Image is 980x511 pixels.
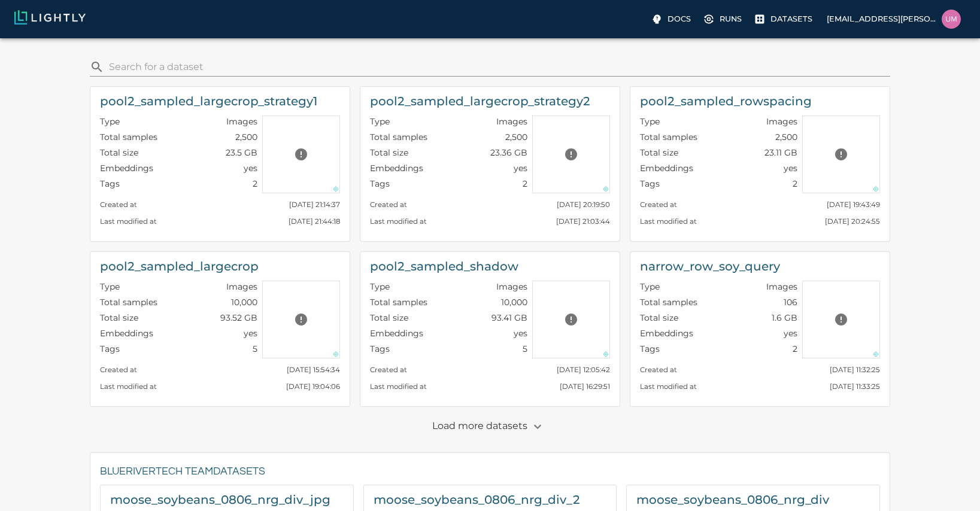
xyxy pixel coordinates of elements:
p: Total size [100,312,138,324]
a: pool2_sampled_largecrop_strategy2TypeImagesTotal samples2,500Total size23.36 GBEmbeddingsyesTags2... [360,86,620,242]
p: yes [244,162,257,174]
p: Tags [370,343,390,355]
p: Datasets [770,13,812,25]
p: Total samples [370,131,427,143]
button: Preview cannot be loaded. Please ensure the datasource is configured correctly and that the refer... [289,142,313,166]
h6: moose_soybeans_0806_nrg_div_2 [374,490,579,509]
p: Total samples [370,296,427,308]
h6: pool2_sampled_largecrop_strategy2 [370,92,590,111]
p: 2,500 [235,131,257,143]
p: Total size [640,312,678,324]
h6: narrow_row_soy_query [640,257,780,276]
p: Tags [100,343,120,355]
p: Type [100,281,120,293]
p: [EMAIL_ADDRESS][PERSON_NAME][DOMAIN_NAME] [827,13,937,25]
small: Last modified at [640,382,697,391]
p: 2,500 [775,131,797,143]
a: narrow_row_soy_queryTypeImagesTotal samples106Total size1.6 GBEmbeddingsyesTags2Preview cannot be... [630,251,890,407]
p: 1.6 GB [772,312,797,324]
p: 2 [523,178,527,190]
p: Images [766,115,797,127]
small: Created at [370,366,407,374]
a: pool2_sampled_rowspacingTypeImagesTotal samples2,500Total size23.11 GBEmbeddingsyesTags2Preview c... [630,86,890,242]
h6: BlueRiverTech team Datasets [100,463,881,481]
p: 93.52 GB [220,312,257,324]
p: 23.5 GB [226,147,257,159]
small: Last modified at [370,217,427,226]
small: [DATE] 20:19:50 [557,200,610,209]
p: 23.36 GB [490,147,527,159]
p: Images [496,281,527,293]
h6: pool2_sampled_rowspacing [640,92,812,111]
label: [EMAIL_ADDRESS][PERSON_NAME][DOMAIN_NAME]uma.govindarajan@bluerivertech.com [822,6,966,32]
p: Embeddings [100,327,153,339]
small: [DATE] 12:05:42 [557,366,610,374]
p: yes [784,327,797,339]
p: yes [784,162,797,174]
p: Images [226,115,257,127]
p: 10,000 [501,296,527,308]
p: Embeddings [370,327,423,339]
label: Docs [648,10,696,29]
button: Preview cannot be loaded. Please ensure the datasource is configured correctly and that the refer... [289,308,313,331]
small: [DATE] 21:14:37 [289,200,340,209]
p: 23.11 GB [764,147,797,159]
button: Preview cannot be loaded. Please ensure the datasource is configured correctly and that the refer... [559,308,583,331]
button: Preview cannot be loaded. Please ensure the datasource is configured correctly and that the refer... [559,142,583,166]
p: 2 [793,178,797,190]
small: [DATE] 20:24:55 [825,217,880,226]
button: Preview cannot be loaded. Please ensure the datasource is configured correctly and that the refer... [829,308,853,331]
p: Total samples [100,296,157,308]
p: 93.41 GB [491,312,527,324]
a: pool2_sampled_shadowTypeImagesTotal samples10,000Total size93.41 GBEmbeddingsyesTags5Preview cann... [360,251,620,407]
small: Last modified at [640,217,697,226]
h6: pool2_sampled_shadow [370,257,518,276]
p: Embeddings [100,162,153,174]
p: 5 [253,343,257,355]
p: yes [514,162,527,174]
small: Created at [640,366,677,374]
small: [DATE] 21:03:44 [556,217,610,226]
small: [DATE] 19:04:06 [286,382,340,391]
p: Embeddings [370,162,423,174]
p: Docs [668,13,691,25]
button: Preview cannot be loaded. Please ensure the datasource is configured correctly and that the refer... [829,142,853,166]
input: search [109,57,886,77]
p: Images [226,281,257,293]
p: Total samples [640,296,697,308]
p: Total size [370,312,408,324]
p: 5 [523,343,527,355]
p: 2,500 [505,131,527,143]
label: Datasets [751,10,817,29]
p: 106 [784,296,797,308]
h6: pool2_sampled_largecrop [100,257,259,276]
p: Embeddings [640,162,693,174]
p: Images [496,115,527,127]
p: Tags [640,178,660,190]
p: Embeddings [640,327,693,339]
small: [DATE] 11:32:25 [830,366,880,374]
p: Type [370,281,390,293]
h6: moose_soybeans_0806_nrg_div [636,490,829,509]
p: 2 [793,343,797,355]
a: Runs [700,10,747,29]
small: [DATE] 11:33:25 [830,382,880,391]
small: [DATE] 15:54:34 [287,366,340,374]
p: Total size [100,147,138,159]
p: Type [370,115,390,127]
p: Tags [100,178,120,190]
h6: pool2_sampled_largecrop_strategy1 [100,92,317,111]
p: Load more datasets [432,416,548,437]
h6: moose_soybeans_0806_nrg_div_jpg [110,490,330,509]
p: yes [244,327,257,339]
p: Total samples [100,131,157,143]
p: 10,000 [231,296,257,308]
img: Lightly [14,10,86,25]
small: Last modified at [100,217,157,226]
p: Type [100,115,120,127]
p: Type [640,115,660,127]
small: Last modified at [370,382,427,391]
